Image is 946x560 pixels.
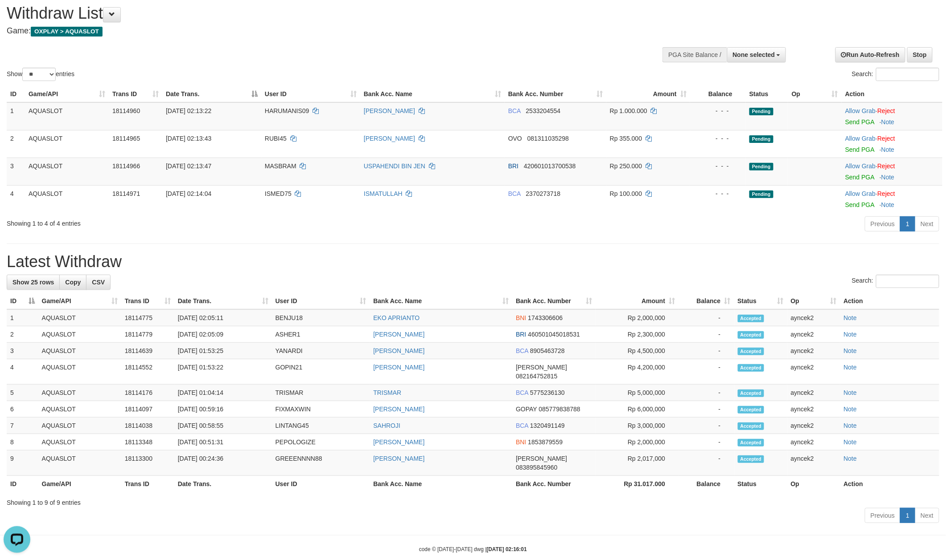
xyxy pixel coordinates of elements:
span: GOPAY [516,406,537,413]
td: ayncek2 [787,418,840,434]
span: [PERSON_NAME] [516,364,567,371]
span: ISMED75 [265,190,292,197]
span: Show 25 rows [12,279,54,286]
span: Pending [749,191,773,198]
td: - [679,434,734,450]
span: BRI [508,162,518,170]
td: ayncek2 [787,326,840,343]
a: Send PGA [845,174,874,181]
span: Accepted [738,390,765,397]
a: Next [915,216,939,231]
td: - [679,343,734,359]
span: Rp 100.000 [610,190,642,197]
span: Copy 2533204554 to clipboard [526,107,561,114]
button: None selected [727,47,786,62]
span: Copy 1743306606 to clipboard [528,314,563,321]
th: Balance: activate to sort column ascending [679,293,734,309]
th: Bank Acc. Name: activate to sort column ascending [360,86,505,102]
th: ID [7,476,38,492]
th: Status [746,86,788,102]
td: AQUASLOT [38,309,121,326]
th: Action [842,86,942,102]
a: Stop [907,47,933,62]
span: Pending [749,108,773,115]
span: [DATE] 02:14:04 [166,190,211,197]
a: Note [844,364,857,371]
input: Search: [876,68,939,81]
td: 2 [7,326,38,343]
a: Note [844,455,857,462]
td: ayncek2 [787,343,840,359]
a: Note [844,331,857,338]
td: AQUASLOT [38,450,121,476]
span: Copy 1853879559 to clipboard [528,438,563,446]
td: · [842,158,942,185]
span: Accepted [738,315,765,322]
td: - [679,385,734,401]
a: EKO APRIANTO [373,314,420,321]
td: ayncek2 [787,359,840,385]
a: Note [844,438,857,446]
span: Accepted [738,364,765,372]
td: [DATE] 01:53:22 [174,359,272,385]
a: Note [844,389,857,396]
td: ayncek2 [787,450,840,476]
td: 18114552 [121,359,174,385]
span: BNI [516,314,526,321]
td: AQUASLOT [38,418,121,434]
a: [PERSON_NAME] [373,455,424,462]
th: ID: activate to sort column descending [7,293,38,309]
td: ayncek2 [787,434,840,450]
td: 3 [7,343,38,359]
th: User ID: activate to sort column ascending [272,293,370,309]
td: · [842,102,942,130]
td: FIXMAXWIN [272,401,370,418]
th: Rp 31.017.000 [596,476,679,492]
span: BCA [508,107,521,114]
span: Copy 8905463728 to clipboard [530,347,565,354]
td: 18114779 [121,326,174,343]
span: CSV [92,279,105,286]
th: Status: activate to sort column ascending [734,293,787,309]
small: code © [DATE]-[DATE] dwg | [419,546,527,552]
span: Pending [749,163,773,170]
a: Send PGA [845,118,874,126]
a: Send PGA [845,146,874,153]
span: Accepted [738,455,765,463]
th: Date Trans. [174,476,272,492]
td: AQUASLOT [38,359,121,385]
a: Next [915,508,939,523]
span: BRI [516,331,526,338]
span: BCA [516,422,528,429]
div: - - - [694,189,742,198]
a: Allow Grab [845,135,876,142]
td: - [679,450,734,476]
th: Bank Acc. Number [512,476,596,492]
label: Search: [852,68,939,81]
a: Note [881,118,895,126]
td: · [842,185,942,213]
td: · [842,130,942,158]
th: Date Trans.: activate to sort column ascending [174,293,272,309]
a: Allow Grab [845,190,876,197]
span: BCA [516,347,528,354]
a: Reject [877,135,895,142]
td: AQUASLOT [38,434,121,450]
td: ayncek2 [787,385,840,401]
a: Reject [877,107,895,114]
th: Game/API [38,476,121,492]
td: 7 [7,418,38,434]
td: 6 [7,401,38,418]
span: Copy 420601013700538 to clipboard [524,162,576,170]
td: 18114097 [121,401,174,418]
a: 1 [900,216,915,231]
td: [DATE] 00:51:31 [174,434,272,450]
span: [DATE] 02:13:22 [166,107,211,114]
th: Amount: activate to sort column ascending [596,293,679,309]
td: 9 [7,450,38,476]
td: AQUASLOT [25,102,109,130]
a: [PERSON_NAME] [373,406,424,413]
span: Copy 082164752815 to clipboard [516,373,557,380]
td: Rp 3,000,000 [596,418,679,434]
td: - [679,418,734,434]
